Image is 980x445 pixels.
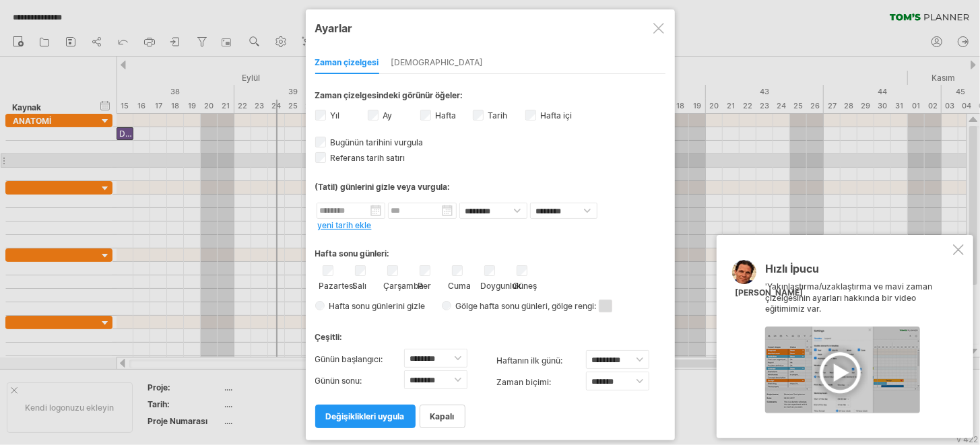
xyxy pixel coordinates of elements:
font: Hızlı İpucu [765,262,819,275]
a: değişiklikleri uygula [315,405,416,428]
font: [PERSON_NAME] [735,287,803,298]
font: [DEMOGRAPHIC_DATA] [391,57,484,67]
font: Pazartesi [319,281,356,291]
font: Tarih [488,110,508,121]
font: Hafta içi [541,110,573,121]
a: kapalı [420,405,465,428]
font: Günün başlangıcı: [315,354,383,364]
span: gölge rengini değiştirmek için buraya tıklayın [599,300,612,312]
font: 'Yakınlaştırma/uzaklaştırma ve mavi zaman çizelgesinin ayarları hakkında bir video eğitimimiz var. [765,281,932,314]
font: Ay [383,110,393,121]
font: Referans tarih satırı [331,153,405,163]
font: Çarşamba [384,281,424,291]
font: Güneş [513,281,537,291]
font: Per [418,281,431,291]
font: Ayarlar [315,22,353,35]
font: Zaman biçimi: [497,377,552,387]
font: Salı [353,281,367,291]
font: kapalı [430,411,455,421]
font: Zaman çizelgesi [315,57,379,67]
font: (Tatil) günlerini gizle veya vurgula: [315,182,451,192]
font: Çeşitli: [315,332,343,342]
font: haftanın ilk günü: [497,355,563,366]
font: Zaman çizelgesindeki görünür öğeler: [315,90,463,100]
font: Yıl [331,110,340,121]
a: yeni tarih ekle [318,220,372,230]
font: Bugünün tarihini vurgula [331,137,424,147]
font: değişiklikleri uygula [326,411,405,421]
font: Günün sonu: [315,376,362,386]
font: Doygunluk [481,281,522,291]
font: Hafta [436,110,457,121]
font: , gölge rengi: [548,301,597,311]
font: Hafta sonu günleri: [315,248,390,259]
font: Cuma [449,281,471,291]
font: Hafta sonu günlerini gizle [329,301,426,311]
font: Gölge hafta sonu günleri [456,301,548,311]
